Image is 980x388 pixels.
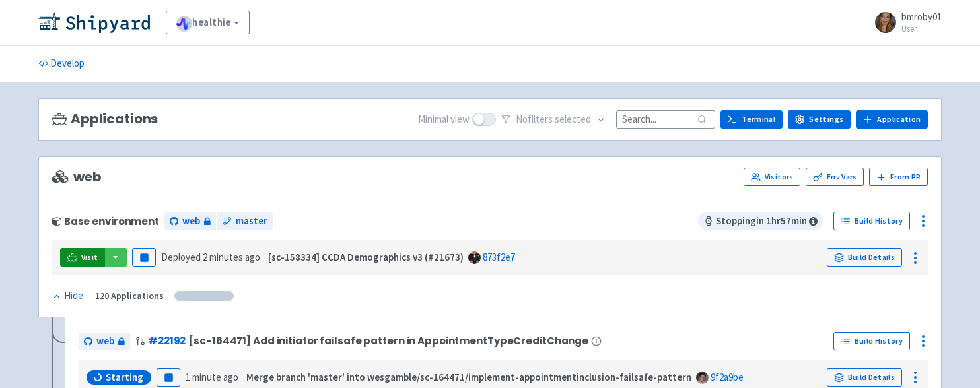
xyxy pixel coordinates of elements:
[827,248,902,267] a: Build Details
[246,371,691,383] strong: Merge branch 'master' into wesgamble/sc-164471/implement-appointmentinclusion-failsafe-pattern
[52,216,159,227] div: Base environment
[869,168,928,186] button: From PR
[236,214,267,229] span: master
[555,113,591,125] span: selected
[788,110,851,129] a: Settings
[95,288,164,304] div: 120 Applications
[38,46,85,82] a: Develop
[744,168,800,186] a: Visitors
[833,332,910,350] a: Build History
[182,214,200,229] span: web
[164,212,216,230] a: web
[720,110,783,129] a: Terminal
[483,251,515,263] a: 873f2e7
[188,335,588,346] span: [sc-164471] Add initiator failsafe pattern in AppointmentTypeCreditChange
[711,371,744,383] a: 9f2a9be
[186,371,238,383] time: 1 minute ago
[161,251,260,263] span: Deployed
[867,12,942,33] a: bmroby01 User
[901,24,942,33] small: User
[52,288,85,304] button: Hide
[166,11,250,34] a: healthie
[901,11,942,23] span: bmroby01
[79,333,130,350] a: web
[418,112,470,127] span: Minimal view
[52,112,158,127] h3: Applications
[616,110,715,128] input: Search...
[38,12,150,33] img: Shipyard logo
[698,212,823,230] span: Stopping in 1 hr 57 min
[157,368,180,387] button: Pause
[52,288,83,304] div: Hide
[52,170,101,185] span: web
[96,334,114,349] span: web
[516,112,591,127] span: No filter s
[833,212,910,230] a: Build History
[81,252,98,263] span: Visit
[148,334,186,348] a: #22192
[132,248,156,267] button: Pause
[268,251,464,263] strong: [sc-158334] CCDA Demographics v3 (#21673)
[856,110,928,129] a: Application
[60,248,105,267] a: Visit
[827,368,902,387] a: Build Details
[106,371,143,384] span: Starting
[217,212,273,230] a: master
[203,251,260,263] time: 2 minutes ago
[806,168,864,186] a: Env Vars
